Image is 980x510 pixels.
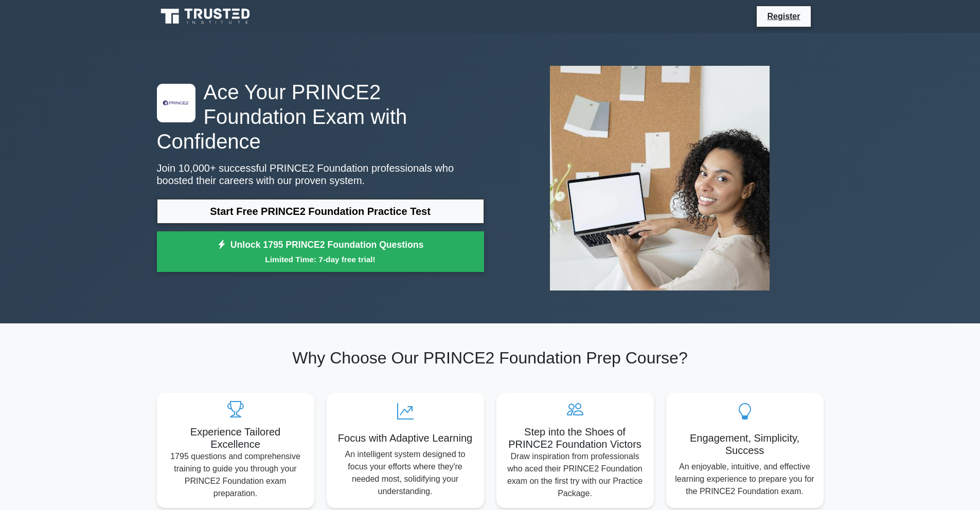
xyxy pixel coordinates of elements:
h5: Focus with Adaptive Learning [335,432,476,444]
a: Register [761,10,806,23]
p: Draw inspiration from professionals who aced their PRINCE2 Foundation exam on the first try with ... [505,450,646,500]
p: Join 10,000+ successful PRINCE2 Foundation professionals who boosted their careers with our prove... [157,162,484,187]
p: An intelligent system designed to focus your efforts where they're needed most, solidifying your ... [335,448,476,498]
small: Limited Time: 7-day free trial! [170,253,471,265]
p: An enjoyable, intuitive, and effective learning experience to prepare you for the PRINCE2 Foundat... [674,461,815,498]
h1: Ace Your PRINCE2 Foundation Exam with Confidence [157,80,484,154]
h5: Experience Tailored Excellence [165,426,306,450]
h2: Why Choose Our PRINCE2 Foundation Prep Course? [157,348,824,368]
p: 1795 questions and comprehensive training to guide you through your PRINCE2 Foundation exam prepa... [165,450,306,500]
a: Unlock 1795 PRINCE2 Foundation QuestionsLimited Time: 7-day free trial! [157,231,484,272]
a: Start Free PRINCE2 Foundation Practice Test [157,199,484,224]
h5: Engagement, Simplicity, Success [674,432,815,457]
h5: Step into the Shoes of PRINCE2 Foundation Victors [505,426,646,450]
